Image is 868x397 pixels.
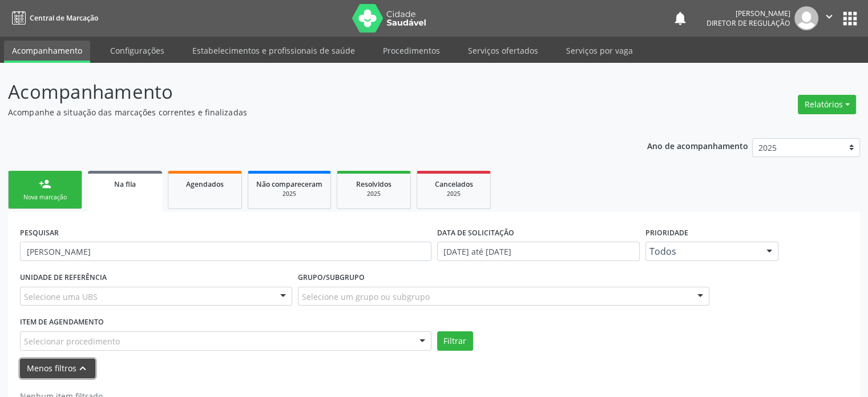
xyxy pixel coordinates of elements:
a: Acompanhamento [4,41,90,63]
span: Central de Marcação [30,13,98,23]
button:  [818,6,840,30]
span: Agendados [186,179,224,189]
button: notifications [672,10,688,26]
span: Diretor de regulação [706,18,790,28]
label: DATA DE SOLICITAÇÃO [437,224,514,242]
div: [PERSON_NAME] [706,9,790,18]
div: 2025 [345,190,402,198]
p: Acompanhamento [8,78,604,106]
span: Cancelados [435,179,473,189]
input: Nome, CNS [20,242,431,261]
div: 2025 [425,190,482,198]
input: Selecione um intervalo [437,242,640,261]
span: Na fila [114,179,136,189]
img: img [794,6,818,30]
span: Todos [649,246,756,257]
p: Ano de acompanhamento [647,138,748,153]
a: Serviços ofertados [460,41,546,61]
span: Selecionar procedimento [24,335,120,347]
label: UNIDADE DE REFERÊNCIA [20,269,107,287]
a: Estabelecimentos e profissionais de saúde [184,41,363,61]
span: Selecione um grupo ou subgrupo [302,291,430,303]
span: Resolvidos [356,179,391,189]
a: Central de Marcação [8,9,98,27]
button: apps [840,9,860,29]
i: keyboard_arrow_up [76,362,89,375]
div: Nova marcação [17,193,74,202]
button: Menos filtroskeyboard_arrow_up [20,359,95,379]
span: Selecione uma UBS [24,291,98,303]
div: person_add [39,178,51,190]
span: Não compareceram [256,179,322,189]
p: Acompanhe a situação das marcações correntes e finalizadas [8,106,604,118]
label: Item de agendamento [20,314,104,331]
a: Procedimentos [375,41,448,61]
button: Filtrar [437,331,473,351]
label: Grupo/Subgrupo [298,269,365,287]
label: PESQUISAR [20,224,59,242]
button: Relatórios [798,95,856,114]
a: Serviços por vaga [558,41,641,61]
i:  [823,10,835,23]
a: Configurações [102,41,172,61]
label: Prioridade [645,224,688,242]
div: 2025 [256,190,322,198]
